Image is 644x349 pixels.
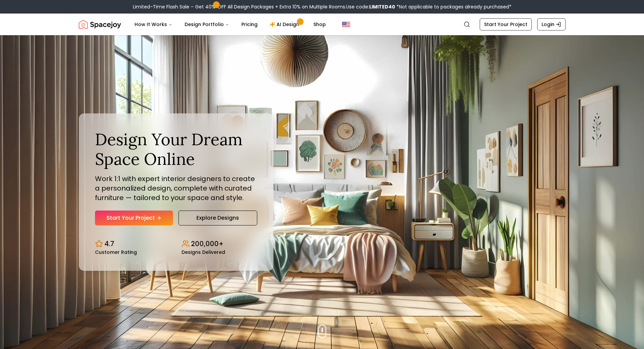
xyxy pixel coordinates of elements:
small: Designs Delivered [182,250,225,255]
b: LIMITED40 [369,3,395,10]
button: How It Works [129,18,178,31]
img: United States [342,20,350,28]
span: *Not applicable to packages already purchased* [395,3,511,10]
a: Pricing [236,18,263,31]
nav: Main [129,18,331,31]
a: AI Design [264,18,307,31]
h1: Design Your Dream Space Online [95,130,257,169]
p: 200,000+ [191,239,223,248]
p: 4.7 [104,239,114,248]
small: Customer Rating [95,250,137,255]
button: Design Portfolio [179,18,235,31]
a: Login [537,18,566,30]
nav: Global [79,14,566,35]
p: Work 1:1 with expert interior designers to create a personalized design, complete with curated fu... [95,174,257,202]
a: Start Your Project [480,18,532,30]
span: Use code: [346,3,395,10]
a: Spacejoy [79,18,121,31]
a: Shop [308,18,331,31]
div: Limited-Time Flash Sale – Get 40% OFF All Design Packages + Extra 10% on Multiple Rooms. [133,3,511,10]
div: Design stats [95,234,257,255]
a: Explore Designs [178,211,257,225]
img: Spacejoy Logo [79,18,121,31]
a: Start Your Project [95,211,173,225]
